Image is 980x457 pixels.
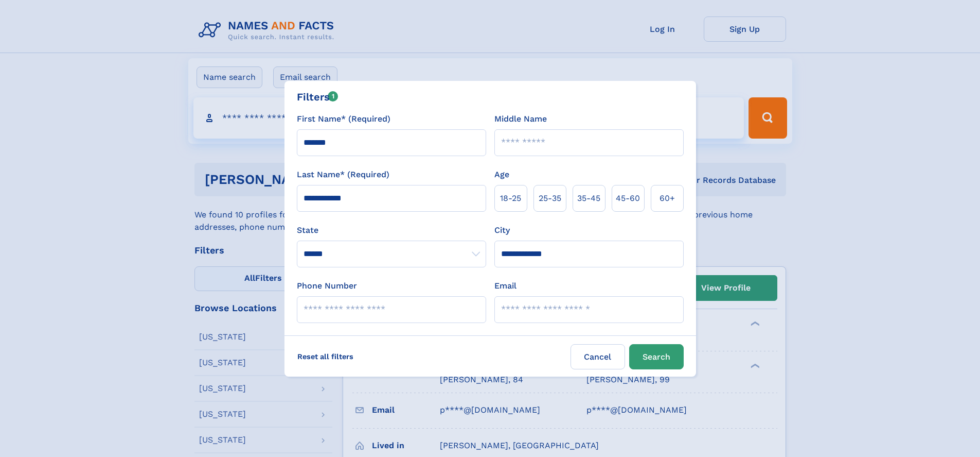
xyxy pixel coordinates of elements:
[660,192,675,205] span: 60+
[571,344,625,369] label: Cancel
[494,224,510,236] label: City
[539,192,561,205] span: 25‑35
[494,113,547,125] label: Middle Name
[297,89,338,105] div: Filters
[297,224,486,236] label: State
[629,344,684,369] button: Search
[297,280,357,292] label: Phone Number
[577,192,600,205] span: 35‑45
[291,344,360,369] label: Reset all filters
[500,192,521,205] span: 18‑25
[297,113,390,125] label: First Name* (Required)
[297,168,389,181] label: Last Name* (Required)
[494,168,509,181] label: Age
[494,280,516,292] label: Email
[616,192,640,205] span: 45‑60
